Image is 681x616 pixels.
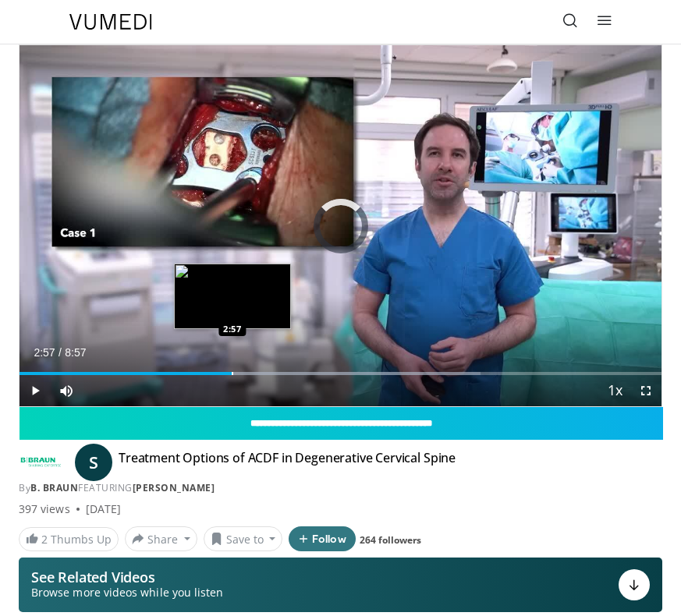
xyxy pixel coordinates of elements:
[51,375,82,406] button: Mute
[19,558,662,612] button: See Related Videos Browse more videos while you listen
[65,346,86,359] span: 8:57
[19,527,119,551] a: 2 Thumbs Up
[31,569,223,585] p: See Related Videos
[20,372,661,375] div: Progress Bar
[204,526,283,551] button: Save to
[41,532,48,547] span: 2
[360,533,421,547] a: 264 followers
[19,450,62,475] img: B. Braun
[125,526,197,551] button: Share
[630,375,661,406] button: Fullscreen
[133,481,215,494] a: [PERSON_NAME]
[69,14,152,30] img: VuMedi Logo
[86,501,121,517] div: [DATE]
[174,264,291,329] img: image.jpeg
[289,526,356,551] button: Follow
[20,375,51,406] button: Play
[599,375,630,406] button: Playback Rate
[20,45,661,406] video-js: Video Player
[75,444,112,481] a: S
[31,585,223,600] span: Browse more videos while you listen
[19,501,70,517] span: 397 views
[30,481,78,494] a: B. Braun
[59,346,62,359] span: /
[34,346,55,359] span: 2:57
[19,481,662,495] div: By FEATURING
[119,450,456,475] h4: Treatment Options of ACDF in Degenerative Cervical Spine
